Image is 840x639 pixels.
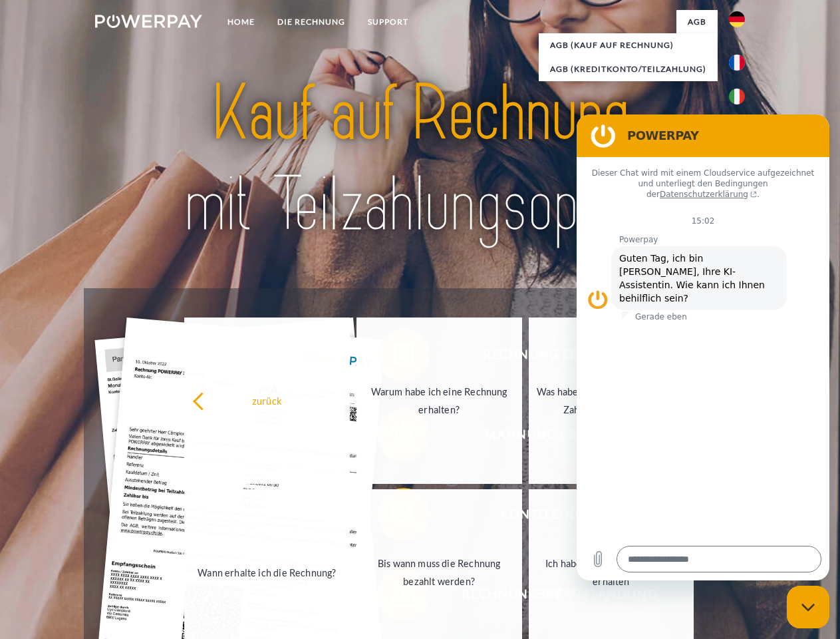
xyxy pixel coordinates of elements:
[529,318,694,484] a: Was habe ich noch offen, ist meine Zahlung eingegangen?
[729,11,745,27] img: de
[537,554,686,590] div: Ich habe nur eine Teillieferung erhalten
[364,554,514,590] div: Bis wann muss die Rechnung bezahlt werden?
[127,64,713,255] img: title-powerpay_de.svg
[577,114,829,580] iframe: Messaging-Fenster
[539,57,718,81] a: AGB (Kreditkonto/Teilzahlung)
[729,55,745,71] img: fr
[216,10,266,34] a: Home
[266,10,356,34] a: DIE RECHNUNG
[676,10,718,34] a: agb
[192,563,342,581] div: Wann erhalte ich die Rechnung?
[192,391,342,409] div: zurück
[95,15,202,28] img: logo-powerpay-white.svg
[364,383,514,419] div: Warum habe ich eine Rechnung erhalten?
[537,383,686,419] div: Was habe ich noch offen, ist meine Zahlung eingegangen?
[729,89,745,105] img: it
[539,33,718,57] a: AGB (Kauf auf Rechnung)
[787,586,829,628] iframe: Schaltfläche zum Öffnen des Messaging-Fensters; Konversation läuft
[356,10,420,34] a: SUPPORT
